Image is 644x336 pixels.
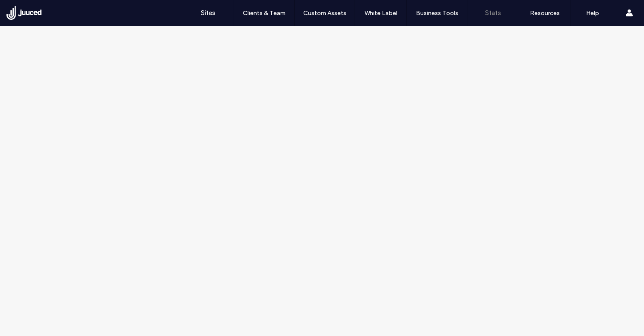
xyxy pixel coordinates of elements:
[243,9,286,17] label: Clients & Team
[530,9,560,17] label: Resources
[365,9,397,17] label: White Label
[201,9,216,17] label: Sites
[586,9,599,17] label: Help
[416,9,458,17] label: Business Tools
[303,9,346,17] label: Custom Assets
[485,9,501,17] label: Stats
